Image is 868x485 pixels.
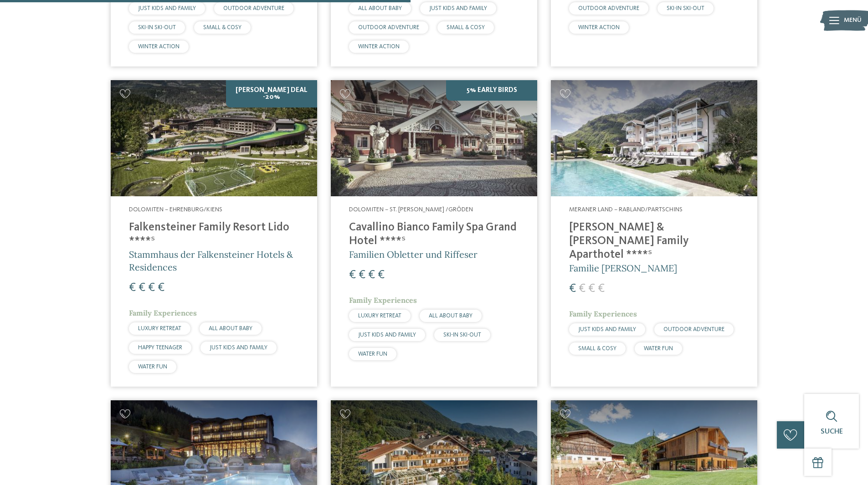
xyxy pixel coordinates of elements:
span: HAPPY TEENAGER [138,345,182,351]
span: SKI-IN SKI-OUT [667,5,704,11]
span: WINTER ACTION [578,25,620,31]
span: € [378,269,385,281]
span: € [129,282,136,294]
h4: Falkensteiner Family Resort Lido ****ˢ [129,221,299,248]
span: OUTDOOR ADVENTURE [663,327,724,332]
span: JUST KIDS AND FAMILY [358,332,416,338]
span: Dolomiten – St. [PERSON_NAME] /Gröden [349,206,473,213]
span: WINTER ACTION [358,44,400,50]
span: Family Experiences [129,308,197,317]
h4: Cavallino Bianco Family Spa Grand Hotel ****ˢ [349,221,519,248]
span: OUTDOOR ADVENTURE [358,25,419,31]
span: SKI-IN SKI-OUT [138,25,176,31]
span: LUXURY RETREAT [358,313,401,319]
span: Stammhaus der Falkensteiner Hotels & Residences [129,249,293,273]
span: Dolomiten – Ehrenburg/Kiens [129,206,222,213]
span: WATER FUN [644,346,673,352]
span: JUST KIDS AND FAMILY [210,345,267,351]
span: LUXURY RETREAT [138,326,181,332]
span: OUTDOOR ADVENTURE [223,5,284,11]
span: ALL ABOUT BABY [358,5,402,11]
img: Familienhotels gesucht? Hier findet ihr die besten! [111,80,317,196]
span: SMALL & COSY [578,346,616,352]
span: WINTER ACTION [138,44,180,50]
span: € [148,282,155,294]
span: OUTDOOR ADVENTURE [578,5,639,11]
span: ALL ABOUT BABY [429,313,473,319]
span: Suche [821,428,843,435]
img: Family Spa Grand Hotel Cavallino Bianco ****ˢ [331,80,537,196]
span: Meraner Land – Rabland/Partschins [569,206,683,213]
span: € [368,269,375,281]
span: JUST KIDS AND FAMILY [138,5,196,11]
span: € [139,282,145,294]
h4: [PERSON_NAME] & [PERSON_NAME] Family Aparthotel ****ˢ [569,221,739,262]
span: € [588,283,595,295]
a: Familienhotels gesucht? Hier findet ihr die besten! [PERSON_NAME] Deal -20% Dolomiten – Ehrenburg... [111,80,317,387]
a: Familienhotels gesucht? Hier findet ihr die besten! Meraner Land – Rabland/Partschins [PERSON_NAM... [551,80,757,387]
span: WATER FUN [138,364,167,370]
a: Familienhotels gesucht? Hier findet ihr die besten! 5% Early Birds Dolomiten – St. [PERSON_NAME] ... [331,80,537,387]
span: € [579,283,586,295]
span: ALL ABOUT BABY [209,326,252,332]
span: € [569,283,576,295]
span: SMALL & COSY [447,25,485,31]
span: SKI-IN SKI-OUT [443,332,481,338]
span: Family Experiences [349,296,417,305]
span: SMALL & COSY [203,25,241,31]
span: Family Experiences [569,309,637,318]
span: JUST KIDS AND FAMILY [429,5,487,11]
img: Familienhotels gesucht? Hier findet ihr die besten! [551,80,757,196]
span: JUST KIDS AND FAMILY [578,327,636,332]
span: WATER FUN [358,351,387,357]
span: € [359,269,365,281]
span: € [598,283,605,295]
span: € [158,282,164,294]
span: € [349,269,356,281]
span: Familie [PERSON_NAME] [569,262,677,274]
span: Familien Obletter und Riffeser [349,249,478,260]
